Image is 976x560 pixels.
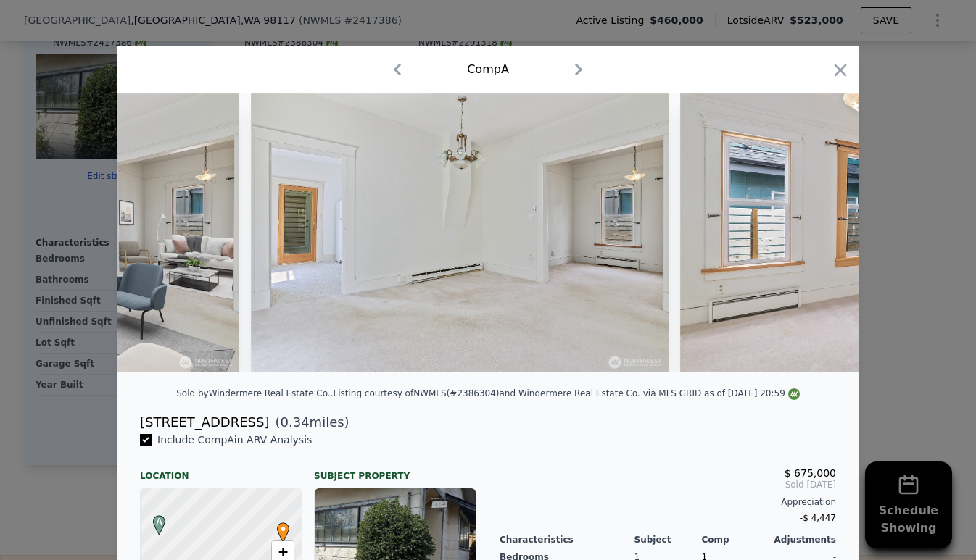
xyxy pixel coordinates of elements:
[269,412,349,432] span: ( miles)
[149,515,158,524] div: A
[176,388,333,398] div: Sold by Windermere Real Estate Co. .
[281,414,310,430] span: 0.34
[785,467,836,479] span: $ 675,000
[800,513,836,523] span: -$ 4,447
[333,388,799,398] div: Listing courtesy of NWMLS (#2386304) and Windermere Real Estate Co. via MLS GRID as of [DATE] 20:59
[500,496,836,508] div: Appreciation
[500,479,836,490] span: Sold [DATE]
[273,518,293,540] span: •
[701,534,769,546] div: Comp
[788,388,800,400] img: NWMLS Logo
[634,534,702,546] div: Subject
[314,459,476,482] div: Subject Property
[769,534,836,546] div: Adjustments
[500,534,634,546] div: Characteristics
[152,434,318,446] span: Include Comp A in ARV Analysis
[140,459,302,482] div: Location
[140,412,269,432] div: [STREET_ADDRESS]
[251,93,669,372] img: Property Img
[273,522,282,531] div: •
[467,61,509,78] div: Comp A
[149,515,169,528] span: A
